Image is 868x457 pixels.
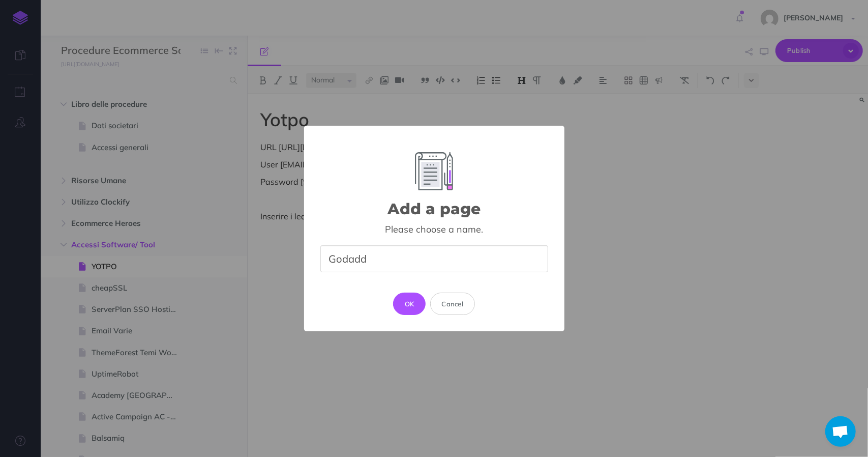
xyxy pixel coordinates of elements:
[320,223,548,235] div: Please choose a name.
[393,293,426,315] button: OK
[430,293,475,315] button: Cancel
[415,152,453,190] img: Add Element Image
[387,201,481,217] h2: Add a page
[825,416,856,447] div: Aprire la chat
